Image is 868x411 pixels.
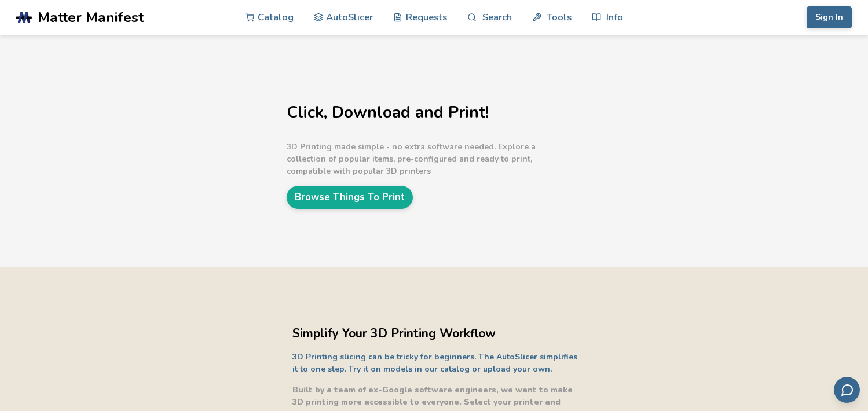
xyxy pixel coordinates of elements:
h2: Simplify Your 3D Printing Workflow [292,325,582,343]
span: Matter Manifest [38,9,144,25]
p: 3D Printing slicing can be tricky for beginners. The AutoSlicer simplifies it to one step. Try it... [292,351,582,375]
button: Send feedback via email [834,377,860,403]
h1: Click, Download and Print! [287,104,576,122]
p: 3D Printing made simple - no extra software needed. Explore a collection of popular items, pre-co... [287,141,576,177]
a: Browse Things To Print [287,186,413,208]
button: Sign In [807,6,852,28]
